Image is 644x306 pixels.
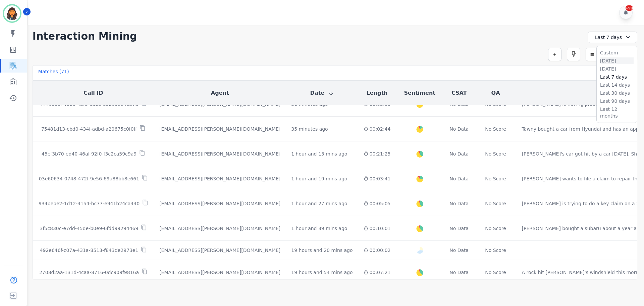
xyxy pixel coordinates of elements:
li: Custom [600,49,634,56]
img: Bordered avatar [4,5,20,21]
div: No Score [485,225,506,232]
p: 492e646f-c07a-431a-8513-f843de2973e1 [40,247,139,254]
div: [EMAIL_ADDRESS][PERSON_NAME][DOMAIN_NAME] [159,175,280,182]
div: No Data [449,200,470,207]
div: No Data [449,126,470,132]
div: 1 hour and 27 mins ago [291,200,347,207]
div: 19 hours and 20 mins ago [291,247,353,254]
div: 35 minutes ago [291,126,328,132]
div: Matches ( 71 ) [38,68,69,78]
button: Call ID [84,89,103,97]
div: 00:21:25 [364,150,391,157]
p: 75481d13-cbd0-434f-adbd-a20675c0f0ff [41,126,137,132]
div: No Data [449,269,470,276]
button: Sentiment [404,89,435,97]
div: 1 hour and 13 mins ago [291,150,347,157]
div: 00:00:02 [364,247,391,254]
div: 00:02:44 [364,126,391,132]
div: No Data [449,175,470,182]
div: No Data [449,247,470,254]
div: 00:10:01 [364,225,391,232]
div: [EMAIL_ADDRESS][PERSON_NAME][DOMAIN_NAME] [159,269,280,276]
div: [EMAIL_ADDRESS][PERSON_NAME][DOMAIN_NAME] [159,150,280,157]
div: No Score [485,200,506,207]
div: 00:05:05 [364,200,391,207]
li: Last 90 days [600,98,634,104]
li: [DATE] [600,57,634,64]
button: Agent [211,89,229,97]
div: [EMAIL_ADDRESS][PERSON_NAME][DOMAIN_NAME] [159,247,280,254]
li: Last 12 months [600,106,634,119]
div: No Score [485,175,506,182]
button: CSAT [451,89,467,97]
div: +99 [626,5,633,11]
div: No Data [449,225,470,232]
div: No Score [485,269,506,276]
div: No Score [485,150,506,157]
div: 19 hours and 54 mins ago [291,269,353,276]
li: Last 7 days [600,74,634,80]
li: [DATE] [600,65,634,72]
p: 45ef3b70-ed40-46af-92f0-f3c2ca59c9a9 [42,150,137,157]
div: 1 hour and 19 mins ago [291,175,347,182]
div: 1 hour and 39 mins ago [291,225,347,232]
button: QA [491,89,500,97]
p: 3f5c830c-e7dd-45de-b0e9-6fdd99294469 [40,225,139,232]
div: Last 7 days [588,32,637,43]
button: Date [310,89,334,97]
p: 2708d2aa-131d-4caa-8716-0dc909f9816a [39,269,139,276]
div: No Score [485,126,506,132]
div: 00:03:41 [364,175,391,182]
div: [EMAIL_ADDRESS][PERSON_NAME][DOMAIN_NAME] [159,225,280,232]
div: 00:07:21 [364,269,391,276]
div: [EMAIL_ADDRESS][PERSON_NAME][DOMAIN_NAME] [159,200,280,207]
div: No Data [449,150,470,157]
li: Last 14 days [600,82,634,88]
div: No Score [485,247,506,254]
div: [EMAIL_ADDRESS][PERSON_NAME][DOMAIN_NAME] [159,126,280,132]
p: 934bebe2-1d12-41a4-bc77-e941b24ca440 [39,200,140,207]
h1: Interaction Mining [33,30,137,42]
p: 03e60634-0748-472f-9e56-69a88bb8e661 [39,175,139,182]
button: Length [367,89,388,97]
li: Last 30 days [600,90,634,96]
